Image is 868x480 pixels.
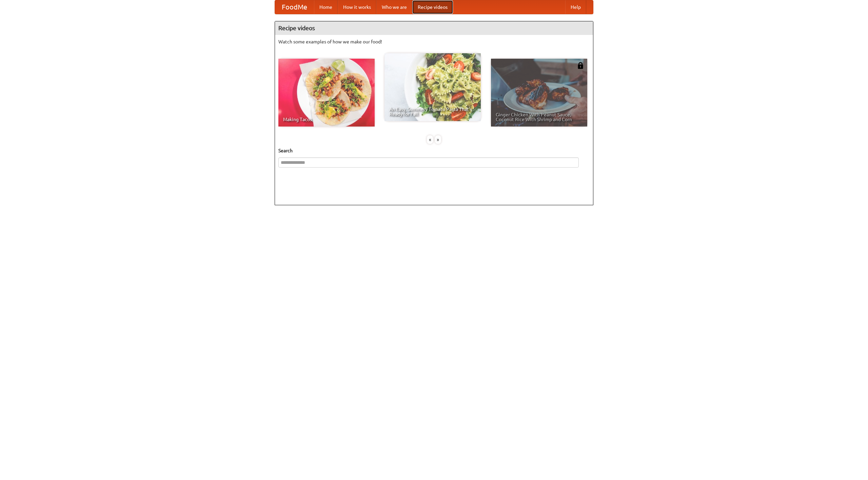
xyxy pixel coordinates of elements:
a: Making Tacos [278,59,375,127]
a: Who we are [376,0,412,14]
h5: Search [278,147,590,154]
a: Help [565,0,586,14]
h4: Recipe videos [275,21,593,35]
div: » [435,135,441,144]
p: Watch some examples of how we make our food! [278,38,590,45]
span: An Easy, Summery Tomato Pasta That's Ready for Fall [389,107,476,116]
img: 483408.png [577,62,584,69]
a: Recipe videos [412,0,453,14]
a: FoodMe [275,0,314,14]
div: « [427,135,433,144]
a: Home [314,0,338,14]
span: Making Tacos [283,117,370,122]
a: How it works [338,0,376,14]
a: An Easy, Summery Tomato Pasta That's Ready for Fall [384,53,481,121]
